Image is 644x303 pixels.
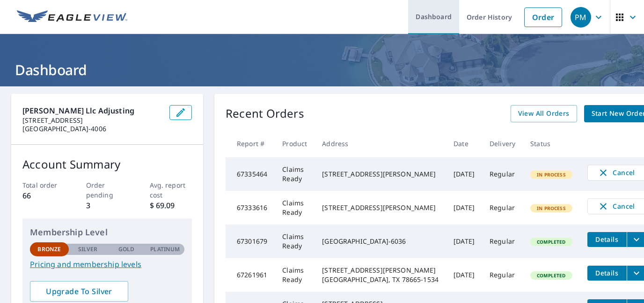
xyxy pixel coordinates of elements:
p: Membership Level [30,226,184,239]
td: 67335464 [226,157,275,191]
span: View All Orders [518,108,570,120]
span: Completed [531,272,571,279]
span: Details [593,268,621,277]
span: Upgrade To Silver [37,286,121,296]
td: [DATE] [446,157,482,191]
p: Total order [22,180,65,190]
th: Delivery [482,130,523,157]
a: Upgrade To Silver [30,281,128,302]
th: Product [275,130,315,157]
th: Address [315,130,446,157]
td: 67333616 [226,191,275,225]
p: Order pending [86,180,129,200]
img: EV Logo [17,10,127,24]
td: [DATE] [446,258,482,292]
td: [DATE] [446,225,482,258]
td: [DATE] [446,191,482,225]
span: In Process [531,205,571,211]
p: $ 69.09 [150,200,192,211]
div: [STREET_ADDRESS][PERSON_NAME] [GEOGRAPHIC_DATA], TX 78665-1534 [322,266,439,284]
span: Details [593,235,621,244]
p: Recent Orders [226,105,304,122]
p: 3 [86,200,129,211]
p: Avg. report cost [150,180,192,200]
td: Claims Ready [275,191,315,225]
td: Regular [482,258,523,292]
span: Cancel [597,167,636,178]
h1: Dashboard [11,60,633,79]
button: detailsBtn-67301679 [587,232,627,247]
div: [STREET_ADDRESS][PERSON_NAME] [322,169,439,179]
span: In Process [531,171,571,178]
td: Claims Ready [275,225,315,258]
td: Claims Ready [275,157,315,191]
td: 67261961 [226,258,275,292]
td: Regular [482,157,523,191]
p: Platinum [150,245,180,254]
span: Cancel [597,201,636,212]
p: 66 [22,190,65,201]
a: Pricing and membership levels [30,259,184,270]
div: [STREET_ADDRESS][PERSON_NAME] [322,203,439,212]
td: Claims Ready [275,258,315,292]
button: detailsBtn-67261961 [587,266,627,281]
td: Regular [482,191,523,225]
p: Silver [78,245,98,254]
p: [PERSON_NAME] llc adjusting [22,105,162,116]
p: [STREET_ADDRESS] [22,116,162,125]
div: [GEOGRAPHIC_DATA]-6036 [322,237,439,246]
p: Gold [118,245,134,254]
th: Status [523,130,580,157]
a: View All Orders [511,105,577,122]
td: Regular [482,225,523,258]
div: PM [571,7,591,28]
th: Report # [226,130,275,157]
a: Order [524,7,562,27]
th: Date [446,130,482,157]
p: [GEOGRAPHIC_DATA]-4006 [22,125,162,133]
span: Completed [531,239,571,245]
td: 67301679 [226,225,275,258]
p: Account Summary [22,156,192,173]
p: Bronze [37,245,61,254]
